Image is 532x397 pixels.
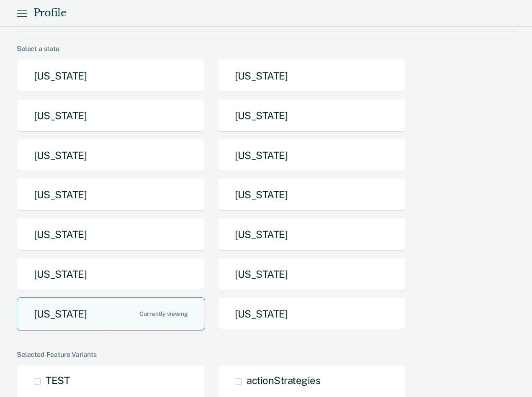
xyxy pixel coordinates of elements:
[17,351,515,359] div: Selected Feature Variants
[218,297,406,330] button: [US_STATE]
[17,178,205,211] button: [US_STATE]
[17,99,205,132] button: [US_STATE]
[218,258,406,291] button: [US_STATE]
[33,7,66,19] div: Profile
[247,374,320,386] span: actionStrategies
[218,59,406,92] button: [US_STATE]
[17,297,205,330] button: [US_STATE]
[46,374,69,386] span: TEST
[17,59,205,92] button: [US_STATE]
[218,178,406,211] button: [US_STATE]
[218,218,406,251] button: [US_STATE]
[218,139,406,172] button: [US_STATE]
[17,139,205,172] button: [US_STATE]
[17,45,515,53] div: Select a state
[218,99,406,132] button: [US_STATE]
[17,258,205,291] button: [US_STATE]
[17,218,205,251] button: [US_STATE]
